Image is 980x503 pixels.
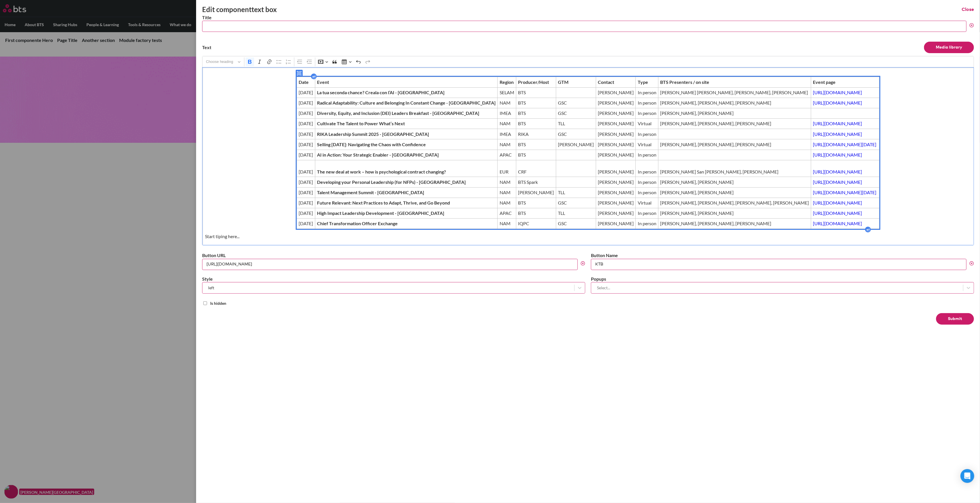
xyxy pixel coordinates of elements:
span: GSC [558,220,594,227]
span: [PERSON_NAME] [598,131,634,137]
a: [URL][DOMAIN_NAME] [813,169,862,174]
div: Open Intercom Messenger [960,469,974,483]
span: [PERSON_NAME], [PERSON_NAME], [PERSON_NAME] [660,220,809,227]
span: In person [638,89,656,96]
span: In person [638,169,656,175]
label: Style [202,276,585,282]
span: IMEA [500,131,514,137]
a: [URL][DOMAIN_NAME] [813,90,862,95]
span: [PERSON_NAME] [598,189,634,196]
span: TLL [558,210,594,216]
span: IQPC [518,220,554,227]
span: In person [638,210,656,216]
button: Close [962,6,974,13]
p: Start tiping here... [205,233,971,240]
span: [PERSON_NAME] [598,220,634,227]
span: GSC [558,131,594,137]
span: [PERSON_NAME] [598,100,634,106]
strong: Radical Adaptability: Culture and Belonging In Constant Change - [GEOGRAPHIC_DATA] [317,100,496,105]
span: [PERSON_NAME], [PERSON_NAME], [PERSON_NAME] [660,141,809,148]
span: [DATE] [299,141,313,148]
span: IMEA [500,110,514,116]
strong: RIKA Leadership Summit 2025 - [GEOGRAPHIC_DATA] [317,131,429,137]
span: Virtual [638,120,656,127]
button: Media library [924,42,974,53]
span: BTS [518,141,554,148]
strong: Region [500,79,514,85]
div: Editor toolbar [202,56,974,67]
span: Virtual [638,141,656,148]
span: [PERSON_NAME], [PERSON_NAME] [660,189,809,196]
span: [PERSON_NAME] [PERSON_NAME], [PERSON_NAME], [PERSON_NAME] [660,89,809,96]
div: Editor editing area: main [202,67,974,245]
span: [PERSON_NAME] [598,210,634,216]
span: [PERSON_NAME] [598,179,634,185]
span: BTS [518,210,554,216]
span: SELAM [500,89,514,96]
span: [PERSON_NAME], [PERSON_NAME], [PERSON_NAME], [PERSON_NAME] [660,200,809,206]
span: NAM [500,120,514,127]
span: [PERSON_NAME] [598,152,634,158]
strong: Chief Transformation Officer Exchange [317,221,398,226]
strong: Developing your Personal Leadership (for NFPs) - [GEOGRAPHIC_DATA] [317,179,466,185]
span: [PERSON_NAME] [598,120,634,127]
span: Virtual [638,200,656,206]
a: [URL][DOMAIN_NAME][DATE] [813,142,876,147]
span: TLL [558,120,594,127]
span: [DATE] [299,120,313,127]
span: In person [638,152,656,158]
span: Choose heading [206,58,236,65]
strong: GTM [558,79,569,85]
strong: Event [317,79,329,85]
div: Insert paragraph before block [311,74,317,79]
span: NAM [500,141,514,148]
strong: Date [299,79,309,85]
span: [DATE] [299,89,313,96]
span: NAM [500,220,514,227]
span: [PERSON_NAME] [558,141,594,148]
strong: Diversity, Equity, and Inclusion (DEI) Leaders Breakfast - [GEOGRAPHIC_DATA] [317,110,479,116]
span: NAM [500,100,514,106]
span: [PERSON_NAME] [598,110,634,116]
h2: Edit component text box [202,5,277,14]
span: CRF [518,169,554,175]
a: [URL][DOMAIN_NAME] [813,152,862,157]
span: [PERSON_NAME] [598,89,634,96]
span: [DATE] [299,200,313,206]
a: [URL][DOMAIN_NAME] [813,221,862,226]
a: [URL][DOMAIN_NAME] [813,121,862,126]
span: APAC [500,152,514,158]
span: [PERSON_NAME], [PERSON_NAME] [660,210,809,216]
span: In person [638,110,656,116]
span: In person [638,179,656,185]
span: BTS [518,110,554,116]
strong: The new deal at work – how is psychological contract changing? [317,169,446,174]
a: [URL][DOMAIN_NAME][DATE] [813,190,876,195]
span: [PERSON_NAME], [PERSON_NAME], [PERSON_NAME] [660,120,809,127]
strong: Event page [813,79,836,85]
span: [PERSON_NAME] [598,169,634,175]
strong: Type [638,79,648,85]
span: BTS [518,89,554,96]
span: [DATE] [299,189,313,196]
span: [PERSON_NAME] [598,200,634,206]
a: [URL][DOMAIN_NAME] [813,100,862,105]
span: [DATE] [299,100,313,106]
label: Button Name [591,252,974,259]
span: BTS [518,152,554,158]
span: [PERSON_NAME], [PERSON_NAME], [PERSON_NAME] [660,100,809,106]
span: [DATE] [299,220,313,227]
div: Insert paragraph after block [865,227,871,232]
strong: Selling [DATE]: Navigating the Chaos with Confidence [317,142,426,147]
label: Popups [591,276,974,282]
span: [PERSON_NAME], [PERSON_NAME] [660,110,809,116]
button: Submit [936,313,974,325]
span: In person [638,220,656,227]
span: APAC [500,210,514,216]
strong: AI in Action: Your Strategic Enabler - [GEOGRAPHIC_DATA] [317,152,439,157]
label: Is hidden [210,300,226,306]
span: [DATE] [299,169,313,175]
span: BTS [518,200,554,206]
label: Button URL [202,252,585,259]
span: BTS [518,100,554,106]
